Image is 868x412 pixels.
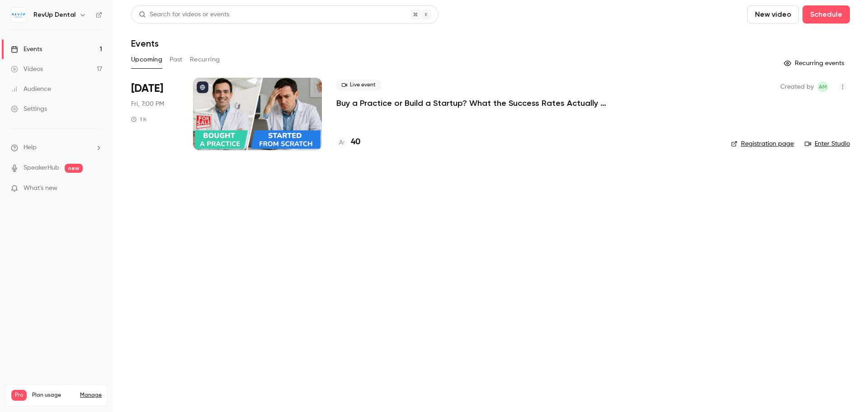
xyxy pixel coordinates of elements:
div: 1 h [131,116,146,123]
span: [DATE] [131,81,163,96]
a: 40 [336,136,360,148]
img: RevUp Dental [11,8,26,22]
div: Settings [11,104,47,114]
span: Plan usage [32,392,75,399]
span: new [65,164,83,173]
button: New video [747,5,799,24]
span: What's new [24,184,57,193]
h1: Events [131,38,159,49]
h4: 40 [351,136,360,148]
span: Created by [780,81,814,92]
button: Recurring events [780,56,850,71]
button: Upcoming [131,52,162,67]
li: help-dropdown-opener [11,143,102,152]
div: Audience [11,85,51,94]
button: Schedule [802,5,850,24]
div: Events [11,45,42,54]
a: Enter Studio [805,139,850,148]
a: Registration page [731,139,794,148]
span: Help [24,143,37,152]
a: Manage [80,392,102,399]
a: Buy a Practice or Build a Startup? What the Success Rates Actually Say [336,98,608,109]
a: SpeakerHub [24,163,59,173]
div: Videos [11,65,43,74]
span: Pro [11,390,27,401]
span: Live event [336,80,381,90]
h6: RevUp Dental [33,10,75,19]
button: Recurring [190,52,220,67]
button: Past [170,52,183,67]
div: Search for videos or events [139,10,229,19]
iframe: Noticeable Trigger [91,185,102,193]
span: AM [819,81,827,92]
span: Adrian Mihai [817,81,828,92]
div: Sep 5 Fri, 12:00 PM (America/Toronto) [131,78,179,150]
span: Fri, 7:00 PM [131,99,164,109]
